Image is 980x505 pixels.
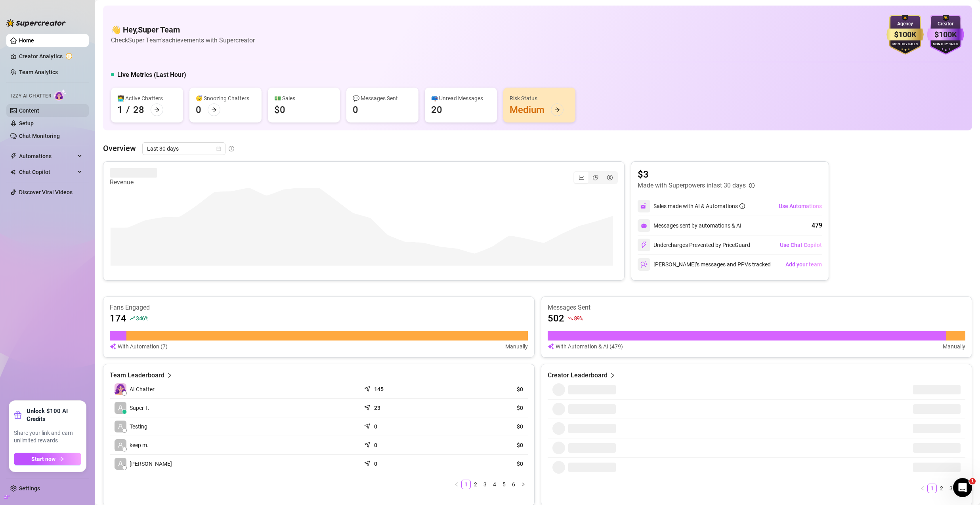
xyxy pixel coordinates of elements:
[364,403,372,411] span: send
[374,385,384,393] article: 145
[11,92,51,100] span: Izzy AI Chatter
[118,461,123,467] span: user
[937,484,946,493] a: 2
[110,178,157,187] article: Revenue
[548,312,564,325] article: 502
[374,441,377,449] article: 0
[364,459,372,467] span: send
[927,15,964,55] img: purple-badge-B9DA21FR.svg
[374,404,380,412] article: 23
[118,342,168,351] article: With Automation (7)
[574,314,583,322] span: 89 %
[115,383,126,395] img: izzy-ai-chatter-avatar-DDCN_rTZ.svg
[54,89,67,101] img: AI Chatter
[19,166,75,178] span: Chat Copilot
[780,242,822,248] span: Use Chat Copilot
[471,480,480,489] a: 2
[10,169,15,175] img: Chat Copilot
[785,261,822,268] span: Add your team
[610,371,615,380] span: right
[449,423,523,430] article: $0
[812,221,822,230] div: 479
[118,405,123,411] span: user
[567,316,573,321] span: fall
[490,480,499,489] a: 4
[118,424,123,429] span: user
[130,316,135,321] span: rise
[920,486,925,491] span: left
[593,175,598,180] span: pie-chart
[19,107,39,114] a: Content
[19,69,58,75] a: Team Analytics
[927,42,964,47] div: Monthly Sales
[886,42,924,47] div: Monthly Sales
[374,460,377,468] article: 0
[130,441,149,450] span: keep m.
[505,342,528,351] article: Manually
[927,484,937,493] li: 1
[937,484,946,493] li: 2
[518,480,528,489] button: right
[640,241,648,249] img: svg%3e
[19,133,60,139] a: Chat Monitoring
[749,183,755,188] span: info-circle
[14,411,22,419] span: gift
[454,482,459,487] span: left
[509,480,518,489] a: 6
[521,482,525,487] span: right
[4,494,10,499] span: build
[449,404,523,412] article: $0
[638,168,755,181] article: $3
[481,480,489,489] a: 3
[499,480,509,489] li: 5
[638,258,771,271] div: [PERSON_NAME]’s messages and PPVs tracked
[462,480,470,489] a: 1
[918,484,927,493] li: Previous Page
[27,407,81,423] strong: Unlock $100 AI Credits
[59,456,64,462] span: arrow-right
[928,484,936,493] a: 1
[449,385,523,393] article: $0
[110,371,164,380] article: Team Leaderboard
[111,35,255,45] article: Check Super Team's achievements with Supercreator
[431,103,442,116] div: 20
[452,480,461,489] button: left
[167,371,172,380] span: right
[133,103,144,116] div: 28
[579,175,584,180] span: line-chart
[147,143,221,155] span: Last 30 days
[918,484,927,493] button: left
[211,107,217,113] span: arrow-right
[640,203,648,210] img: svg%3e
[778,200,822,212] button: Use Automations
[779,239,822,251] button: Use Chat Copilot
[785,258,822,271] button: Add your team
[353,103,358,116] div: 0
[638,239,750,251] div: Undercharges Prevented by PriceGuard
[19,50,82,63] a: Creator Analytics exclamation-circle
[461,480,471,489] li: 1
[110,342,116,351] img: svg%3e
[19,189,73,195] a: Discover Viral Videos
[364,440,372,448] span: send
[490,480,499,489] li: 4
[110,303,528,312] article: Fans Engaged
[6,19,66,27] img: logo-BBDzfeDw.svg
[947,484,955,493] a: 3
[946,484,956,493] li: 3
[886,29,924,41] div: $100K
[927,20,964,28] div: Creator
[638,219,741,232] div: Messages sent by automations & AI
[130,422,147,431] span: Testing
[111,24,255,35] h4: 👋 Hey, Super Team
[154,107,160,113] span: arrow-right
[953,478,972,497] iframe: Intercom live chat
[117,103,123,116] div: 1
[969,478,976,484] span: 1
[103,142,136,154] article: Overview
[548,371,607,380] article: Creator Leaderboard
[229,146,234,151] span: info-circle
[449,460,523,468] article: $0
[364,421,372,429] span: send
[353,94,412,103] div: 💬 Messages Sent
